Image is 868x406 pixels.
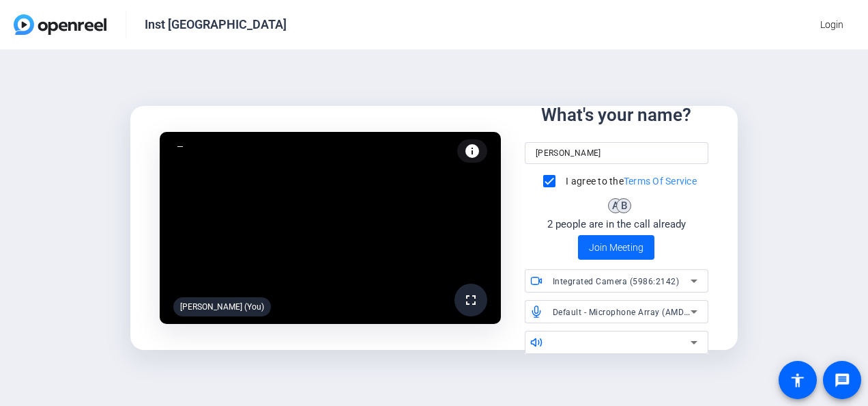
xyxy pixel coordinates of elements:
mat-icon: info [464,143,480,159]
mat-icon: fullscreen [463,292,479,308]
button: Login [809,12,854,37]
div: [PERSON_NAME] (You) [173,297,271,316]
span: Default - Microphone Array (AMD Audio Device) [553,306,742,317]
button: Join Meeting [578,235,654,260]
div: 2 people are in the call already [547,217,686,232]
span: Login [820,18,843,32]
div: What's your name? [541,102,691,128]
div: B [616,198,631,213]
a: Terms Of Service [624,176,697,187]
mat-icon: message [834,372,850,388]
div: A [608,198,623,213]
input: Your name [536,145,697,161]
img: OpenReel logo [14,14,106,35]
span: Integrated Camera (5986:2142) [553,277,680,286]
span: Join Meeting [589,241,643,255]
mat-icon: accessibility [790,372,806,388]
div: Inst [GEOGRAPHIC_DATA] [145,16,287,33]
label: I agree to the [563,174,697,188]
